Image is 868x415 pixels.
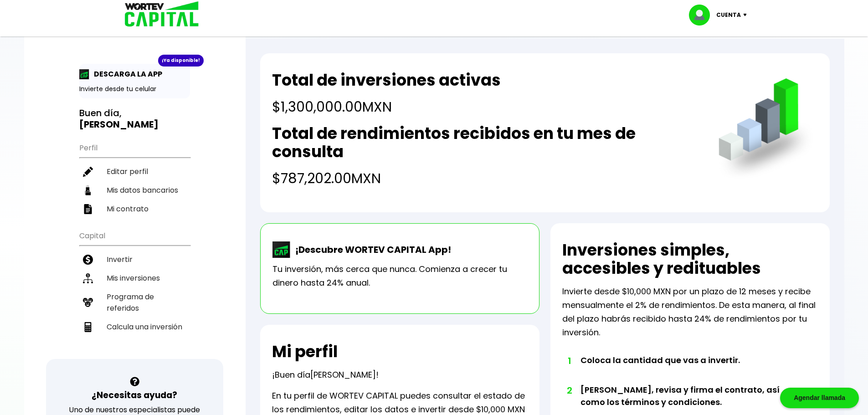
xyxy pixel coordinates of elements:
[562,285,818,339] p: Invierte desde $10,000 MXN por un plazo de 12 meses y recibe mensualmente el 2% de rendimientos. ...
[83,322,93,332] img: calculadora-icon.17d418c4.svg
[310,369,376,380] span: [PERSON_NAME]
[83,185,93,195] img: datos-icon.10cf9172.svg
[272,241,291,258] img: wortev-capital-app-icon
[83,204,93,214] img: contrato-icon.f2db500c.svg
[83,297,93,307] img: recomiendanos-icon.9b8e9327.svg
[689,5,716,26] img: profile-image
[79,287,190,318] a: Programa de referidos
[272,343,338,361] h2: Mi perfil
[79,269,190,287] a: Mis inversiones
[272,262,527,290] p: Tu inversión, más cerca que nunca. Comienza a crecer tu dinero hasta 24% anual.
[272,124,700,161] h2: Total de rendimientos recibidos en tu mes de consulta
[83,167,93,177] img: editar-icon.952d3147.svg
[580,354,792,384] li: Coloca la cantidad que vas a invertir.
[83,255,93,265] img: invertir-icon.b3b967d7.svg
[79,138,190,218] ul: Perfil
[79,108,190,130] h3: Buen día,
[92,389,177,402] h3: ¿Necesitas ayuda?
[741,14,753,16] img: icon-down
[79,118,159,131] b: [PERSON_NAME]
[79,181,190,200] a: Mis datos bancarios
[272,97,501,117] h4: $1,300,000.00 MXN
[780,388,859,408] div: Agendar llamada
[79,250,190,269] a: Invertir
[567,384,571,397] span: 2
[716,8,741,22] p: Cuenta
[291,243,451,256] p: ¡Descubre WORTEV CAPITAL App!
[272,71,501,89] h2: Total de inversiones activas
[562,241,818,277] h2: Inversiones simples, accesibles y redituables
[272,168,700,189] h4: $787,202.00 MXN
[79,84,190,94] p: Invierte desde tu celular
[272,368,379,382] p: ¡Buen día !
[567,354,571,368] span: 1
[158,55,204,67] div: ¡Ya disponible!
[714,78,818,182] img: grafica.516fef24.png
[83,273,93,283] img: inversiones-icon.6695dc30.svg
[79,162,190,181] a: Editar perfil
[79,225,190,359] ul: Capital
[79,318,190,336] a: Calcula una inversión
[79,69,89,79] img: app-icon
[89,68,162,80] p: DESCARGA LA APP
[79,200,190,218] a: Mi contrato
